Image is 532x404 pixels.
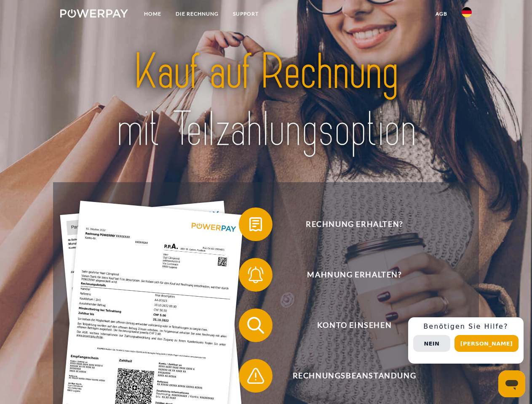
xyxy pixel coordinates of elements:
a: SUPPORT [226,6,266,21]
button: Rechnungsbeanstandung [239,359,458,393]
img: title-powerpay_de.svg [80,40,452,161]
span: Rechnungsbeanstandung [251,359,457,393]
img: qb_search.svg [245,315,266,336]
iframe: Schaltfläche zum Öffnen des Messaging-Fensters [498,370,525,397]
span: Konto einsehen [251,308,457,342]
h3: Benötigen Sie Hilfe? [413,322,519,331]
span: Mahnung erhalten? [251,258,457,292]
button: Nein [413,335,450,352]
a: agb [428,6,454,21]
button: Konto einsehen [239,308,458,342]
a: DIE RECHNUNG [168,6,226,21]
span: Rechnung erhalten? [251,207,457,241]
img: logo-powerpay-white.svg [60,9,128,18]
div: Schnellhilfe [408,317,524,364]
img: qb_warning.svg [245,365,266,386]
a: Home [137,6,168,21]
button: Mahnung erhalten? [239,258,458,292]
img: qb_bell.svg [245,264,266,285]
button: [PERSON_NAME] [454,335,519,352]
button: Rechnung erhalten? [239,207,458,241]
img: de [462,7,472,17]
img: qb_bill.svg [245,214,266,235]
